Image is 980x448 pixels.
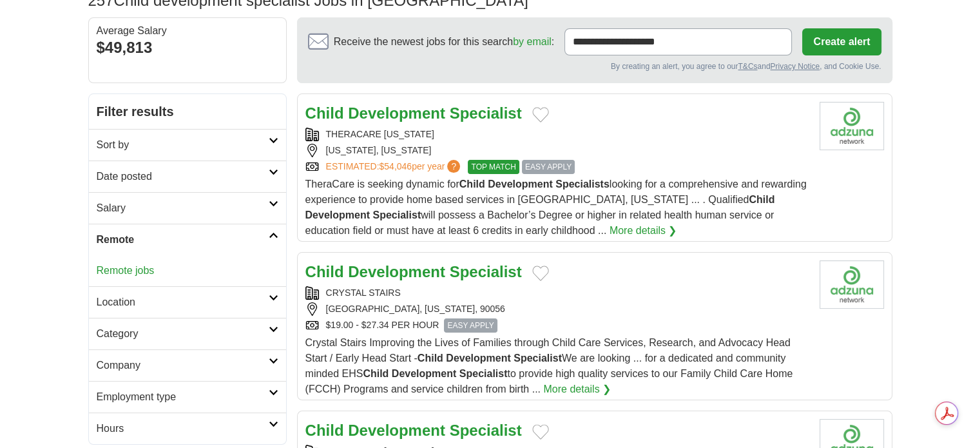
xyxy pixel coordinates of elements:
[89,192,286,224] a: Salary
[305,179,807,236] span: TheraCare is seeking dynamic for looking for a comprehensive and rewarding experience to provide ...
[514,353,562,364] strong: Specialist
[97,265,155,276] a: Remote jobs
[305,263,344,280] strong: Child
[89,318,286,349] a: Category
[97,137,269,153] h2: Sort by
[97,232,269,248] h2: Remote
[532,266,549,281] button: Add to favorite jobs
[305,104,344,122] strong: Child
[418,353,443,364] strong: Child
[308,61,881,72] div: By creating an alert, you agree to our and , and Cookie Use.
[532,107,549,122] button: Add to favorite jobs
[305,209,370,220] strong: Development
[770,62,820,71] a: Privacy Notice
[89,224,286,255] a: Remote
[305,128,809,141] div: THERACARE [US_STATE]
[459,179,485,190] strong: Child
[802,28,881,55] button: Create alert
[348,104,445,122] strong: Development
[348,422,445,439] strong: Development
[450,263,522,280] strong: Specialist
[749,194,774,205] strong: Child
[820,260,884,309] img: Crystal Stairs logo
[305,318,809,333] div: $19.00 - $27.34 PER HOUR
[363,368,389,379] strong: Child
[555,179,610,190] strong: Specialists
[89,286,286,318] a: Location
[468,160,519,174] span: TOP MATCH
[543,382,611,397] a: More details ❯
[305,302,809,316] div: [GEOGRAPHIC_DATA], [US_STATE], 90056
[610,223,677,239] a: More details ❯
[459,368,508,379] strong: Specialist
[97,421,269,436] h2: Hours
[89,349,286,381] a: Company
[97,326,269,342] h2: Category
[738,62,757,71] a: T&Cs
[522,160,575,174] span: EASY APPLY
[305,104,522,122] a: Child Development Specialist
[97,295,269,310] h2: Location
[379,161,412,171] span: $54,046
[326,160,463,174] a: ESTIMATED:$54,046per year?
[89,94,286,129] h2: Filter results
[97,389,269,405] h2: Employment type
[305,263,522,280] a: Child Development Specialist
[305,337,793,394] span: Crystal Stairs Improving the Lives of Families through Child Care Services, Research, and Advocac...
[305,144,809,157] div: [US_STATE], [US_STATE]
[392,368,456,379] strong: Development
[305,422,522,439] a: Child Development Specialist
[446,353,510,364] strong: Development
[513,36,552,47] a: by email
[532,424,549,440] button: Add to favorite jobs
[334,34,554,50] span: Receive the newest jobs for this search :
[89,161,286,192] a: Date posted
[372,209,421,220] strong: Specialist
[97,200,269,216] h2: Salary
[97,358,269,373] h2: Company
[305,422,344,439] strong: Child
[326,287,401,298] a: CRYSTAL STAIRS
[820,102,884,150] img: Company logo
[450,104,522,122] strong: Specialist
[444,318,497,333] span: EASY APPLY
[348,263,445,280] strong: Development
[450,422,522,439] strong: Specialist
[97,26,278,36] div: Average Salary
[89,129,286,161] a: Sort by
[447,160,460,173] span: ?
[89,381,286,413] a: Employment type
[97,169,269,184] h2: Date posted
[89,413,286,444] a: Hours
[488,179,552,190] strong: Development
[97,36,278,59] div: $49,813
